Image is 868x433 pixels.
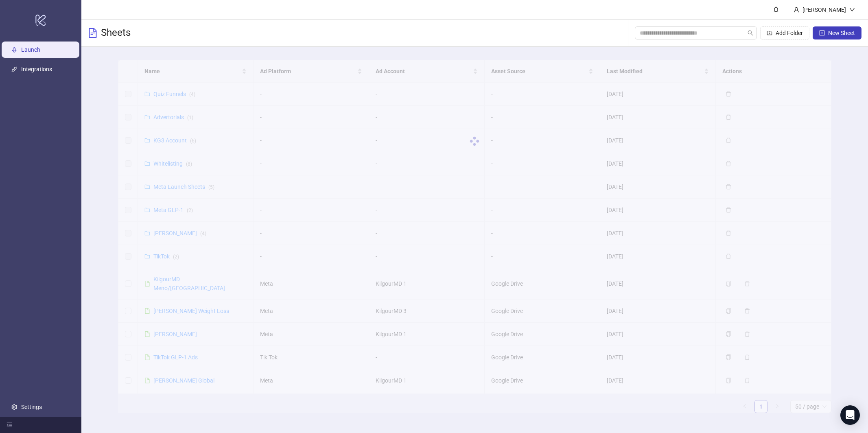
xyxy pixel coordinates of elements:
button: New Sheet [813,26,861,39]
span: user [794,7,799,13]
span: folder-add [767,30,772,36]
a: Integrations [21,66,52,72]
button: Add Folder [760,26,809,39]
h3: Sheets [101,26,131,39]
span: search [748,30,753,36]
span: file-text [88,28,98,38]
span: New Sheet [828,30,855,36]
span: down [849,7,855,13]
span: plus-square [819,30,825,36]
span: Add Folder [776,30,803,36]
span: menu-fold [7,422,12,428]
span: bell [773,7,779,12]
div: [PERSON_NAME] [799,5,849,14]
a: Launch [21,46,40,53]
div: Open Intercom Messenger [840,405,860,425]
a: Settings [21,404,42,410]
